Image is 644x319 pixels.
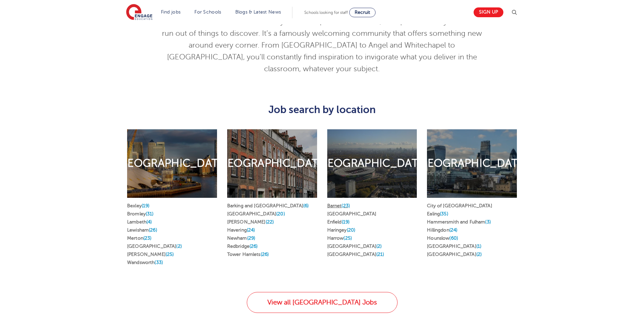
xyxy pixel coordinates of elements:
[376,252,384,257] span: (21)
[476,252,482,257] span: (2)
[355,10,370,15] span: Recruit
[342,219,350,224] span: (19)
[235,9,281,15] a: Blogs & Latest News
[127,211,154,216] a: Bromley(31)
[122,104,522,115] h3: Job search by location
[343,236,352,241] span: (25)
[127,260,163,265] a: Wandsworth(33)
[247,228,255,233] span: (24)
[427,252,482,257] a: [GEOGRAPHIC_DATA](2)
[227,203,309,208] a: Barking and [GEOGRAPHIC_DATA](6)
[146,211,154,216] span: (31)
[127,252,174,257] a: [PERSON_NAME](25)
[449,236,458,241] span: (60)
[327,252,384,257] a: [GEOGRAPHIC_DATA](21)
[303,203,309,208] span: (6)
[247,292,398,313] a: View all [GEOGRAPHIC_DATA] Jobs
[276,211,285,216] span: (20)
[146,219,152,224] span: (4)
[227,211,285,216] a: [GEOGRAPHIC_DATA](20)
[327,244,382,249] a: [GEOGRAPHIC_DATA](2)
[427,219,491,224] a: Hammersmith and Fulham(3)
[316,156,428,170] h2: [GEOGRAPHIC_DATA]
[327,236,352,241] a: Harrow(25)
[347,228,356,233] span: (20)
[474,7,503,17] a: Sign up
[449,228,458,233] span: (24)
[142,203,150,208] span: (19)
[327,219,350,224] a: Enfield(19)
[261,252,269,257] span: (26)
[376,244,382,249] span: (2)
[227,236,255,241] a: Newham(29)
[427,244,481,249] a: [GEOGRAPHIC_DATA](1)
[416,156,528,170] h2: [GEOGRAPHIC_DATA]
[216,156,328,170] h2: [GEOGRAPHIC_DATA]
[143,236,152,241] span: (23)
[127,228,157,233] a: Lewisham(26)
[154,260,163,265] span: (33)
[116,156,228,170] h2: [GEOGRAPHIC_DATA]
[127,236,151,241] a: Merton(23)
[161,9,181,15] a: Find jobs
[227,219,274,224] a: [PERSON_NAME](22)
[427,228,457,233] a: Hillingdon(24)
[127,219,152,224] a: Lambeth(4)
[427,203,492,208] a: City of [GEOGRAPHIC_DATA]
[162,18,482,73] span: London is one of the most culturally diverse capitals in the world, it’s a place where you’ll nev...
[476,244,481,249] span: (1)
[126,4,152,21] img: Engage Education
[341,203,350,208] span: (23)
[427,236,458,241] a: Hounslow(60)
[304,10,348,15] span: Schools looking for staff
[440,211,448,216] span: (35)
[127,244,182,249] a: [GEOGRAPHIC_DATA](2)
[266,219,274,224] span: (22)
[149,228,157,233] span: (26)
[249,244,258,249] span: (26)
[427,211,448,216] a: Ealing(35)
[327,211,376,216] a: [GEOGRAPHIC_DATA]
[327,203,350,208] a: Barnet(23)
[194,9,221,15] a: For Schools
[327,228,356,233] a: Haringey(20)
[166,252,174,257] span: (25)
[176,244,182,249] span: (2)
[127,203,149,208] a: Bexley(19)
[227,228,255,233] a: Havering(24)
[349,8,376,17] a: Recruit
[227,252,269,257] a: Tower Hamlets(26)
[247,236,256,241] span: (29)
[485,219,491,224] span: (3)
[227,244,258,249] a: Redbridge(26)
